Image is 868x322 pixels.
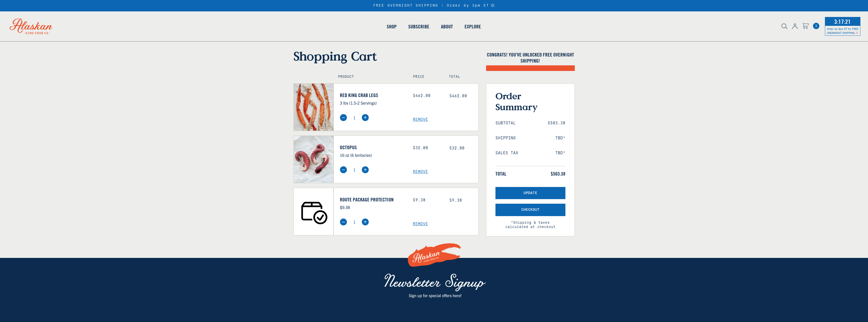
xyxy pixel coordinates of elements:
[792,24,798,29] img: account
[495,151,518,156] span: Sales Tax
[813,23,819,29] a: Cart
[813,23,819,29] span: 3
[413,117,478,122] a: Remove
[340,152,405,158] p: 16 oz (6 tentacles)
[827,27,858,34] span: Order by 3pm ET for FREE OVERNIGHT SHIPPING
[413,93,442,98] div: $462.00
[802,23,809,30] a: Cart
[413,222,478,226] a: Remove
[373,4,495,8] div: FREE OVERNIGHT SHIPPING | Order by 3pm ET
[293,49,478,63] h1: Shopping Cart
[362,218,369,225] img: plus
[449,198,462,203] span: $9.38
[551,171,565,177] span: $503.38
[338,75,402,79] h4: Product
[402,12,435,41] a: Subscribe
[856,31,858,34] span: Shipping Notice Icon
[491,4,495,7] a: Announcement Bar Modal
[459,12,487,41] a: Explore
[449,146,465,150] span: $32.00
[340,100,405,106] p: 3 lbs (1.5-2 Servings)
[782,24,787,29] img: search
[340,218,347,225] img: minus
[294,188,334,235] img: Route Package Protection - $9.38
[524,191,537,195] span: Update
[381,12,402,41] a: Shop
[833,16,852,27] span: 3:17:21
[3,11,60,41] img: Alaskan King Crab Co. logo
[328,292,542,299] p: Sign up for special offers here!
[340,114,347,121] img: minus
[406,237,462,273] img: Alaskan King Crab Co. Logo
[495,216,565,229] span: *Shipping & taxes calculated at checkout
[521,208,540,212] span: Checkout
[495,171,506,177] span: Total
[340,166,347,173] img: minus
[294,136,334,183] img: Octopus - 16 oz (6 tentacles)
[340,92,405,98] a: Red King Crab Legs
[340,204,405,211] p: $9.38
[495,187,565,199] button: Update
[495,121,516,126] span: Subtotal
[449,94,467,98] span: $462.00
[413,75,438,79] h4: Price
[362,114,369,121] img: plus
[413,169,478,174] a: Remove
[413,198,442,203] div: $9.38
[548,121,565,126] span: $503.38
[495,204,565,216] button: Checkout
[413,146,442,150] div: $32.00
[486,52,575,64] h4: Congrats! You've unlocked FREE OVERNIGHT SHIPPING!
[294,84,334,131] img: Red King Crab Legs - 3 lbs (1.5-2 Servings)
[362,166,369,173] img: plus
[435,12,459,41] a: About
[449,75,474,79] h4: Total
[340,144,405,150] a: Octopus
[495,90,565,112] h3: Order Summary
[495,136,516,141] span: Shipping
[340,197,405,203] a: Route Package Protection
